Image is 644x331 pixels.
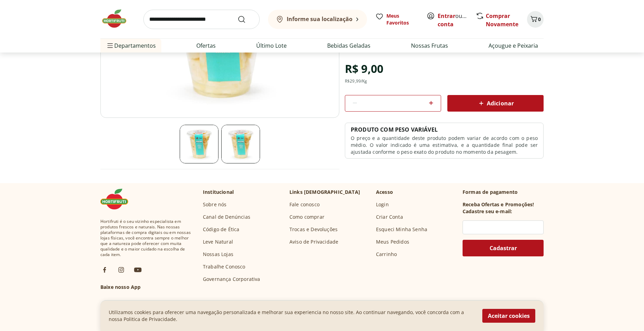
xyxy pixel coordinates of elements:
p: O preço e a quantidade deste produto podem variar de acordo com o peso médio. O valor indicado é ... [351,135,538,155]
span: 0 [538,16,541,22]
h3: Receba Ofertas e Promoções! [463,201,534,208]
a: Login [376,201,389,208]
a: Bebidas Geladas [327,41,370,50]
span: Cadastrar [490,245,517,251]
img: Principal [180,125,218,163]
p: Acesso [376,189,393,196]
a: Comprar Novamente [486,12,518,28]
button: Informe sua localização [268,10,367,29]
div: R$ 29,99 /Kg [345,78,367,84]
img: fb [100,266,109,274]
b: Informe sua localização [287,15,352,23]
input: search [143,10,260,29]
p: Utilizamos cookies para oferecer uma navegação personalizada e melhorar sua experiencia no nosso ... [109,309,474,323]
div: R$ 9,00 [345,59,383,78]
a: Esqueci Minha Senha [376,226,427,233]
p: Links [DEMOGRAPHIC_DATA] [289,189,360,196]
a: Canal de Denúncias [203,214,250,220]
a: Aviso de Privacidade [289,238,338,245]
a: Governança Corporativa [203,276,260,283]
a: Fale conosco [289,201,320,208]
span: Hortifruti é o seu vizinho especialista em produtos frescos e naturais. Nas nossas plataformas de... [100,219,192,257]
a: Meus Favoritos [375,12,418,26]
img: App Store Icon [147,293,192,307]
img: Google Play Icon [100,293,145,307]
img: ytb [134,266,142,274]
button: Adicionar [447,95,544,112]
button: Submit Search [238,15,254,23]
button: Aceitar cookies [482,309,535,323]
span: Meus Favoritos [386,12,418,26]
button: Menu [106,37,114,54]
a: Sobre nós [203,201,226,208]
a: Nossas Lojas [203,251,233,258]
a: Criar conta [438,12,476,28]
a: Como comprar [289,214,324,220]
a: Meus Pedidos [376,238,409,245]
a: Nossas Frutas [411,41,448,50]
a: Açougue e Peixaria [489,41,538,50]
h3: Baixe nosso App [100,284,192,291]
p: Institucional [203,189,234,196]
p: Formas de pagamento [463,189,544,196]
button: Cadastrar [463,240,544,256]
a: Criar Conta [376,214,403,220]
img: Hortifruti [100,8,135,29]
span: ou [438,12,468,28]
a: Trabalhe Conosco [203,263,245,270]
h3: Cadastre seu e-mail: [463,208,512,215]
img: Hortifruti [100,189,135,209]
a: Leve Natural [203,238,233,245]
a: Entrar [438,12,455,20]
a: Carrinho [376,251,397,258]
img: ig [117,266,125,274]
button: Carrinho [527,11,544,28]
a: Código de Ética [203,226,239,233]
span: Departamentos [106,37,156,54]
span: Adicionar [477,99,514,107]
img: Principal [221,125,260,163]
a: Trocas e Devoluções [289,226,338,233]
p: PRODUTO COM PESO VARIÁVEL [351,126,438,133]
a: Último Lote [256,41,287,50]
a: Ofertas [196,41,216,50]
